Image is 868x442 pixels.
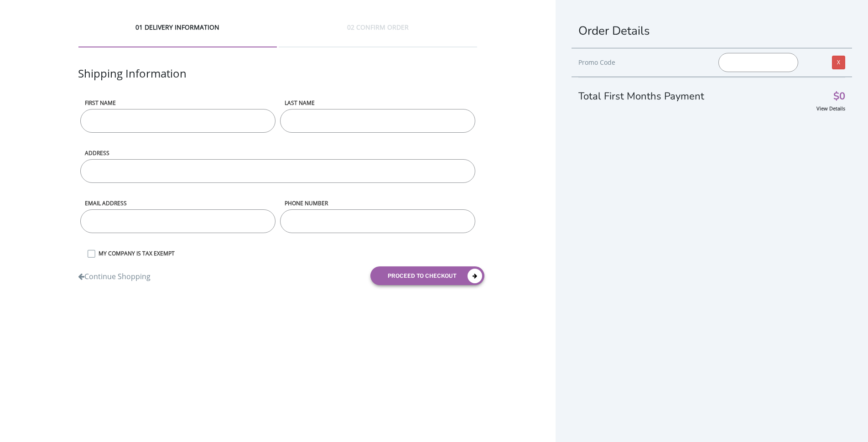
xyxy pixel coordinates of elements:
[280,99,475,107] label: LAST NAME
[816,105,845,112] a: View Details
[279,23,477,47] div: 02 CONFIRM ORDER
[78,267,151,282] a: Continue Shopping
[78,23,277,47] div: 01 DELIVERY INFORMATION
[78,66,477,99] div: Shipping Information
[80,99,275,107] label: First name
[370,266,484,285] button: proceed to checkout
[833,92,845,101] span: $0
[578,57,705,68] div: Promo Code
[832,56,845,69] a: X
[578,23,845,39] h1: Order Details
[80,199,275,207] label: Email address
[280,199,475,207] label: phone number
[94,250,477,257] label: MY COMPANY IS TAX EXEMPT
[578,77,845,104] div: Total First Months Payment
